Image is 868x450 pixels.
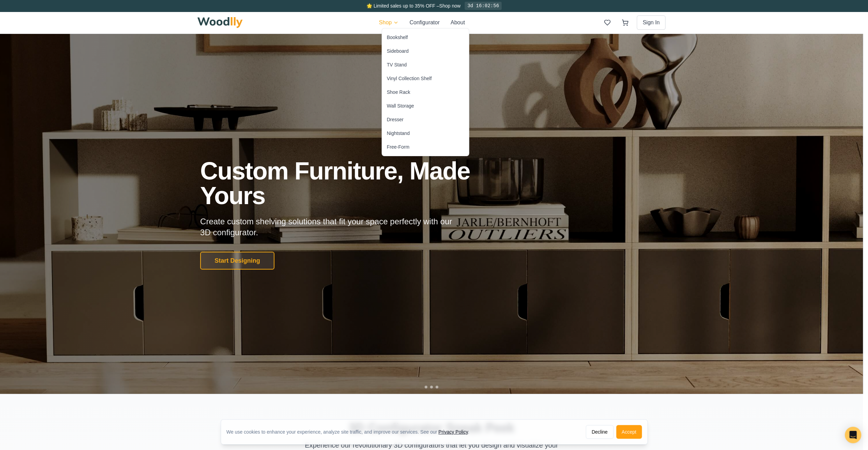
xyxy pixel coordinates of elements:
[387,75,431,82] div: Vinyl Collection Shelf
[387,116,403,123] div: Dresser
[387,34,407,41] div: Bookshelf
[387,143,409,150] div: Free-Form
[387,61,406,68] div: TV Stand
[387,89,410,96] div: Shoe Rack
[387,102,414,109] div: Wall Storage
[387,48,409,54] div: Sideboard
[387,130,410,137] div: Nightstand
[381,28,469,156] div: Shop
